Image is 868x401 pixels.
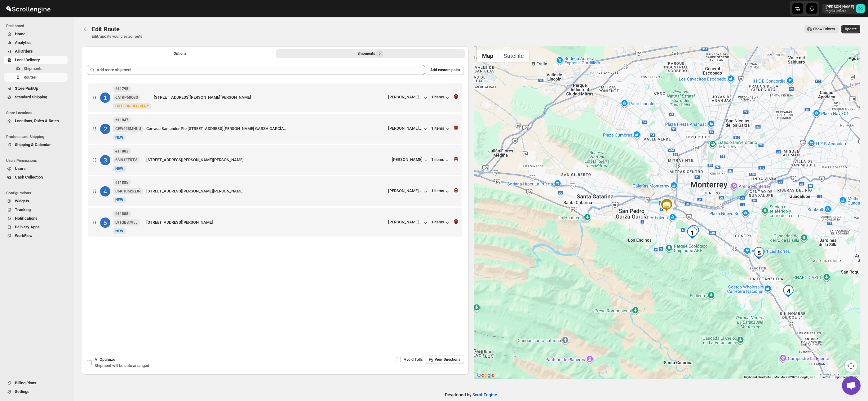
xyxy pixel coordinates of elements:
[841,25,860,33] button: Update
[426,355,464,364] button: View Directions
[388,188,429,195] button: [PERSON_NAME]...
[24,75,36,80] span: Routes
[4,73,68,82] button: Routes
[686,226,698,239] div: 1
[115,87,128,91] b: #11795
[357,50,383,57] div: Shipments
[4,64,68,73] button: Shipments
[100,124,110,134] div: 2
[431,188,450,195] button: 1 items
[475,371,496,379] img: Google
[435,357,460,362] span: View Directions
[392,157,429,163] div: [PERSON_NAME]
[115,104,149,108] span: OUT FOR DELIVERY
[115,135,123,140] span: NEW
[834,375,858,379] a: Report a map error
[782,285,795,297] div: 4
[4,231,68,240] button: WorkFlow
[774,375,817,379] span: Map data ©2025 Google, INEGI
[688,225,700,237] div: 2
[15,119,59,123] span: Locations, Rules & Rates
[388,95,423,99] div: [PERSON_NAME]...
[388,95,429,101] button: [PERSON_NAME]...
[826,4,854,9] p: [PERSON_NAME]
[813,27,835,32] span: Show Drivers
[154,94,386,101] div: [STREET_ADDRESS][PERSON_NAME][PERSON_NAME]
[100,218,110,228] div: 5
[115,180,128,185] b: #11885
[4,205,68,214] button: Tracking
[4,47,68,56] button: All Orders
[276,49,465,58] button: Selected Shipments
[146,219,386,226] div: [STREET_ADDRESS][PERSON_NAME]
[82,25,91,33] button: Routes
[4,197,68,205] button: Widgets
[115,166,123,171] span: NEW
[115,118,128,122] b: #11847
[95,363,149,368] span: Shipment will be auto arranged
[92,34,142,39] p: Edit/update your created route
[88,208,462,237] div: 5#11888L91QBB795JNewNEW[STREET_ADDRESS][PERSON_NAME][PERSON_NAME]...1 items
[88,145,462,175] div: 3#118836SIN1FFRTVNewNEW[STREET_ADDRESS][PERSON_NAME][PERSON_NAME][PERSON_NAME]1 items
[6,134,70,139] span: Products and Shipping
[4,140,68,149] button: Shipping & Calendar
[856,4,865,13] span: DAVID CORONADO
[472,392,497,397] a: ScrollEngine
[6,191,70,196] span: Configurations
[15,32,25,36] span: Home
[15,142,51,147] span: Shipping & Calendar
[5,1,51,16] img: ScrollEngine
[115,126,141,131] span: GEW65SMHUU
[858,7,863,11] text: DC
[431,95,450,101] button: 1 items
[388,220,429,226] button: [PERSON_NAME]...
[146,157,389,163] div: [STREET_ADDRESS][PERSON_NAME][PERSON_NAME]
[15,86,38,91] span: Store PickUp
[15,49,33,54] span: All Orders
[431,126,450,132] button: 1 items
[115,220,138,225] span: L91QBB795J
[842,376,861,395] a: Open chat
[431,220,450,226] button: 1 items
[445,392,497,398] p: Developed by
[4,223,68,231] button: Delivery Apps
[115,229,123,233] span: NEW
[82,60,469,316] div: Selected Shipments
[100,93,110,103] div: 1
[4,379,68,387] button: Billing Plans
[427,65,464,75] button: Add custom point
[115,95,138,100] span: 6ATRP68Q3S
[804,25,839,33] button: Show Drivers
[822,4,866,14] button: User menu
[4,38,68,47] button: Analytics
[15,225,40,229] span: Delivery Apps
[115,149,128,153] b: #11883
[477,50,498,62] button: Show street map
[100,155,110,165] div: 3
[15,207,31,212] span: Tracking
[15,40,32,45] span: Analytics
[431,157,450,163] button: 1 items
[88,176,462,206] div: 4#11885B6KHCM2Q3NNewNEW[STREET_ADDRESS][PERSON_NAME][PERSON_NAME][PERSON_NAME]...1 items
[475,371,496,379] a: Open this area in Google Maps (opens a new window)
[4,164,68,173] button: Users
[24,66,42,71] span: Shipments
[88,114,462,144] div: 2#11847GEW65SMHUUNewNEWCerrada Santander Pte [STREET_ADDRESS][PERSON_NAME] GARZA GARCÍA...[PERSON...
[4,387,68,396] button: Settings
[388,188,423,193] div: [PERSON_NAME]...
[826,9,854,13] p: regala-inflora
[15,389,29,394] span: Settings
[379,51,381,56] span: 5
[15,199,29,203] span: Widgets
[92,25,120,33] span: Edit Route
[4,173,68,182] button: Cash Collection
[115,198,123,202] span: NEW
[744,375,771,379] button: Keyboard shortcuts
[4,214,68,223] button: Notifications
[146,126,386,132] div: Cerrada Santander Pte [STREET_ADDRESS][PERSON_NAME] GARZA GARCÍA...
[388,126,423,131] div: [PERSON_NAME]...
